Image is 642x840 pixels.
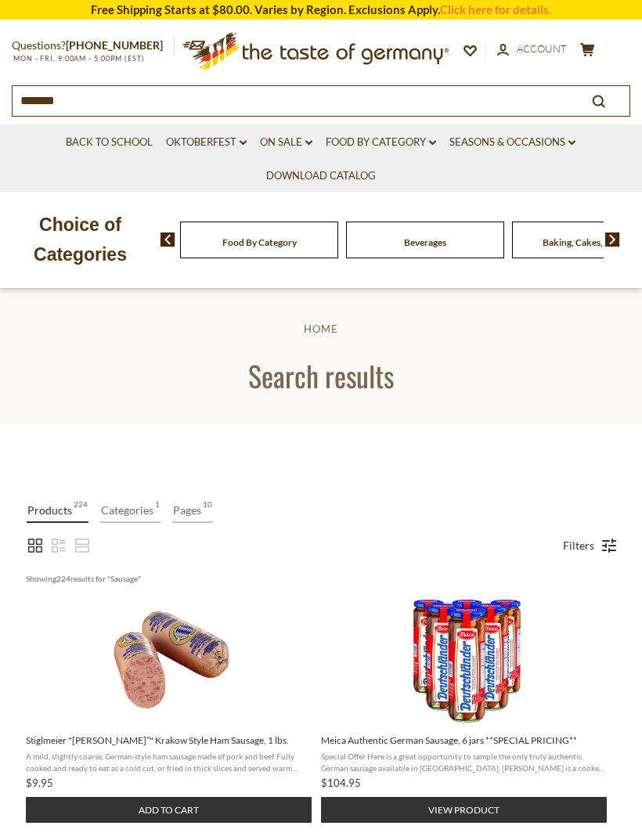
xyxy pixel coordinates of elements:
a: [PHONE_NUMBER] [66,38,163,52]
a: View Products Tab [27,499,88,523]
button: View product [321,797,607,823]
a: View grid mode [26,536,45,555]
a: Food By Category [326,134,436,151]
span: $9.95 [26,777,53,789]
span: 224 [74,499,88,521]
a: Baking, Cakes, Desserts [543,236,640,248]
img: previous arrow [160,233,175,247]
a: View Categories Tab [100,499,160,523]
span: Meica Authentic German Sausage, 6 jars **SPECIAL PRICING** [321,734,608,747]
a: Account [497,41,567,58]
img: Meica Deutschlaender Sausages, 6 bottles [400,593,533,726]
a: Filters [555,532,602,559]
a: Stiglmeier [26,593,317,823]
span: 10 [203,499,212,521]
b: 224 [56,574,70,583]
span: Account [517,42,567,55]
a: View Pages Tab [172,499,213,523]
img: next arrow [605,233,620,247]
span: MON - FRI, 9:00AM - 5:00PM (EST) [12,54,145,63]
span: Stiglmeier "[PERSON_NAME]”" Krakow Style Ham Sausage, 1 lbs. [26,734,313,747]
span: $104.95 [321,777,361,789]
a: Home [304,323,338,335]
a: On Sale [260,134,312,151]
span: 1 [155,499,160,521]
a: Food By Category [222,236,297,248]
a: View list mode [49,536,68,555]
span: Special Offer Here is a great opportunity to sample the only truly authentic German sausage avail... [321,751,608,773]
p: Questions? [12,36,175,56]
img: Stiglmeier Krakaw Style Ham Sausage [105,593,238,726]
a: Seasons & Occasions [449,134,575,151]
a: Back to School [66,134,153,151]
span: A mild, slightly coarse, German-style ham sausage made of pork and beef. Fully cooked and ready t... [26,751,313,773]
a: Beverages [404,236,446,248]
a: Download Catalog [266,168,376,185]
a: Meica Authentic German Sausage, 6 jars **SPECIAL PRICING** [321,593,612,823]
a: Click here for details. [440,2,551,16]
a: Oktoberfest [166,134,247,151]
button: Add to cart [26,797,312,823]
h1: Search results [49,358,593,393]
a: View row mode [73,536,92,555]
